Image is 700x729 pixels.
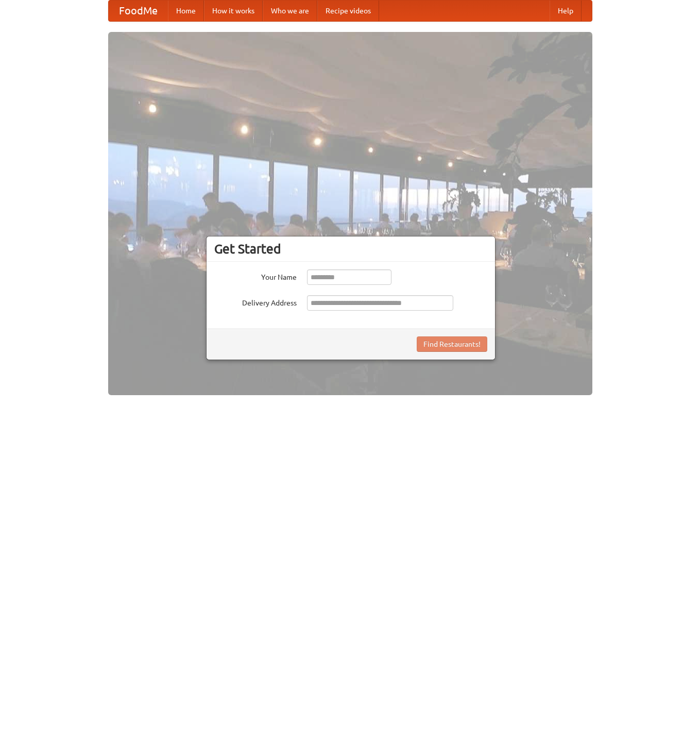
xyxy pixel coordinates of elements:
[109,1,168,21] a: FoodMe
[214,295,297,308] label: Delivery Address
[214,269,297,282] label: Your Name
[168,1,204,21] a: Home
[417,336,487,352] button: Find Restaurants!
[204,1,263,21] a: How it works
[317,1,379,21] a: Recipe videos
[214,241,487,257] h3: Get Started
[263,1,317,21] a: Who we are
[550,1,582,21] a: Help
